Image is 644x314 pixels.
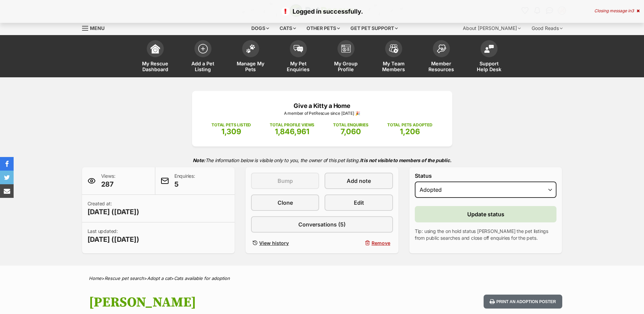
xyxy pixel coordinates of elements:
[426,61,457,72] span: Member Resources
[415,173,557,179] label: Status
[341,127,361,136] span: 7,060
[389,44,398,53] img: team-members-icon-5396bd8760b3fe7c0b43da4ab00e1e3bb1a5d9ba89233759b79545d2d3fc5d0d.svg
[82,153,562,167] p: The information below is visible only to you, the owner of this pet listing.
[322,37,370,77] a: My Group Profile
[174,276,230,281] a: Cats available for adoption
[251,216,393,233] a: Conversations (5)
[415,206,557,222] button: Update status
[247,21,274,35] div: Dogs
[88,228,139,244] p: Last updated:
[418,37,465,77] a: Member Resources
[7,7,637,16] p: Logged in successfully.
[484,45,494,53] img: help-desk-icon-fdf02630f3aa405de69fd3d07c3f3aa587a6932b1a1747fa1d2bba05be0121f9.svg
[198,44,208,53] img: add-pet-listing-icon-0afa8454b4691262ce3f59096e99ab1cd57d4a30225e0717b998d2c9b9846f56.svg
[174,173,195,189] p: Enquiries:
[174,179,195,189] span: 5
[90,25,105,31] span: Menu
[346,21,403,35] div: Get pet support
[101,173,115,189] p: Views:
[331,61,361,72] span: My Group Profile
[227,37,274,77] a: Manage My Pets
[360,157,452,163] strong: It is not visible to members of the public.
[88,207,139,217] span: [DATE] ([DATE])
[211,122,251,128] p: TOTAL PETS LISTED
[251,173,319,189] button: Bump
[294,45,303,52] img: pet-enquiries-icon-7e3ad2cf08bfb03b45e93fb7055b45f3efa6380592205ae92323e6603595dc1f.svg
[88,235,139,244] span: [DATE] ([DATE])
[101,179,115,189] span: 287
[354,199,364,207] span: Edit
[415,228,557,241] p: Tip: using the on hold status [PERSON_NAME] the pet listings from public searches and close off e...
[179,37,227,77] a: Add a Pet Listing
[278,199,293,207] span: Clone
[275,21,301,35] div: Cats
[594,9,640,13] div: Closing message in
[333,122,368,128] p: TOTAL ENQUIRIES
[341,45,351,53] img: group-profile-icon-3fa3cf56718a62981997c0bc7e787c4b2cf8bcc04b72c1350f741eb67cf2f40e.svg
[283,61,314,72] span: My Pet Enquiries
[89,276,101,281] a: Home
[259,239,289,247] span: View history
[370,37,418,77] a: My Team Members
[251,194,319,211] a: Clone
[400,127,420,136] span: 1,206
[325,173,393,189] a: Add note
[188,61,218,72] span: Add a Pet Listing
[325,194,393,211] a: Edit
[105,276,144,281] a: Rescue pet search
[458,21,525,35] div: About [PERSON_NAME]
[347,177,371,185] span: Add note
[302,21,345,35] div: Other pets
[235,61,266,72] span: Manage My Pets
[72,276,572,281] div: > > >
[221,127,241,136] span: 1,309
[437,44,446,53] img: member-resources-icon-8e73f808a243e03378d46382f2149f9095a855e16c252ad45f914b54edf8863c.svg
[147,276,171,281] a: Adopt a cat
[387,122,433,128] p: TOTAL PETS ADOPTED
[298,220,346,229] span: Conversations (5)
[527,21,567,35] div: Good Reads
[202,110,442,116] p: A member of PetRescue since [DATE] 🎉
[251,238,319,248] a: View history
[88,200,139,217] p: Created at:
[474,61,504,72] span: Support Help Desk
[89,295,377,310] h1: [PERSON_NAME]
[465,37,513,77] a: Support Help Desk
[193,157,205,163] strong: Note:
[275,127,309,136] span: 1,846,961
[372,239,390,247] span: Remove
[246,44,255,53] img: manage-my-pets-icon-02211641906a0b7f246fdf0571729dbe1e7629f14944591b6c1af311fb30b64b.svg
[378,61,409,72] span: My Team Members
[131,37,179,77] a: My Rescue Dashboard
[274,37,322,77] a: My Pet Enquiries
[151,44,160,53] img: dashboard-icon-eb2f2d2d3e046f16d808141f083e7271f6b2e854fb5c12c21221c1fb7104beca.svg
[325,238,393,248] button: Remove
[202,101,442,110] p: Give a Kitty a Home
[278,177,293,185] span: Bump
[484,295,562,309] button: Print an adoption poster
[467,210,504,218] span: Update status
[140,61,171,72] span: My Rescue Dashboard
[270,122,314,128] p: TOTAL PROFILE VIEWS
[82,21,109,34] a: Menu
[631,8,634,13] span: 3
